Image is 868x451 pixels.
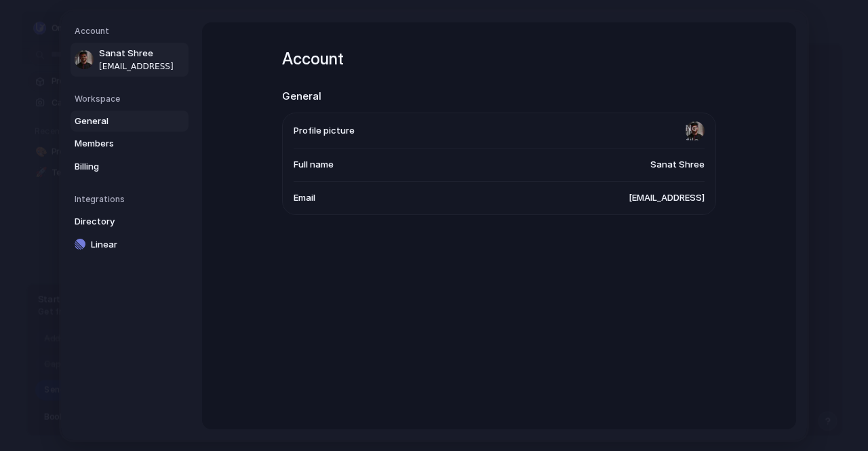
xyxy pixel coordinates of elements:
a: Directory [71,211,189,233]
span: General [75,114,161,128]
a: General [71,110,189,132]
span: Profile picture [294,123,355,137]
span: Email [294,191,315,204]
h2: General [282,89,716,104]
a: Sanat Shree[EMAIL_ADDRESS] [71,43,189,77]
a: Billing [71,155,189,177]
span: [EMAIL_ADDRESS] [629,191,705,204]
span: Sanat Shree [650,158,705,172]
span: Directory [75,215,161,229]
h1: Account [282,47,716,71]
span: Members [75,137,161,151]
h5: Integrations [75,193,189,205]
span: Billing [75,159,161,173]
a: Linear [71,233,189,255]
a: Members [71,133,189,155]
h5: Workspace [75,92,189,104]
span: [EMAIL_ADDRESS] [99,60,186,72]
span: Full name [294,158,334,172]
h5: Account [75,25,189,37]
span: Sanat Shree [99,47,186,60]
span: Linear [91,237,178,251]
